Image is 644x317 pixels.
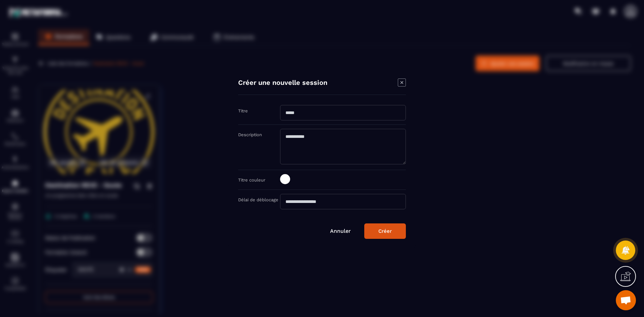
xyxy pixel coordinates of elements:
[238,177,265,182] label: Titre couleur
[238,197,278,202] label: Délai de déblocage
[238,108,248,113] label: Titre
[330,228,351,234] a: Annuler
[364,223,406,239] button: Créer
[378,228,392,234] div: Créer
[238,78,327,88] h4: Créer une nouvelle session
[616,290,636,310] div: Ouvrir le chat
[238,132,262,137] label: Description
